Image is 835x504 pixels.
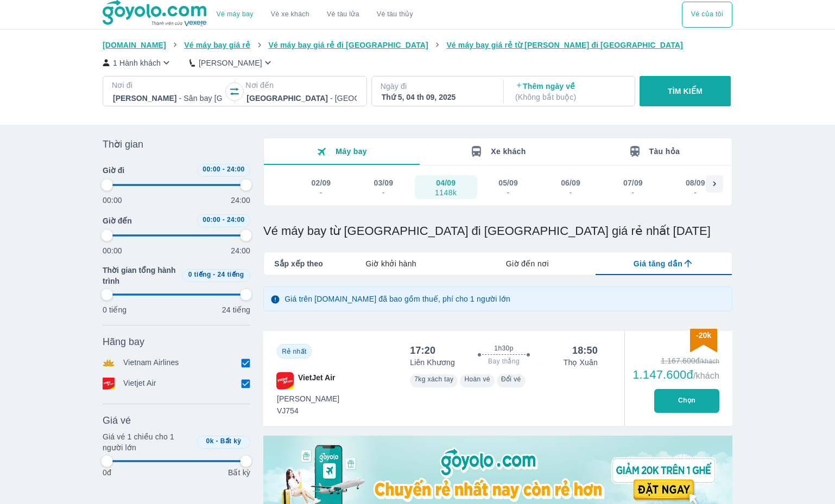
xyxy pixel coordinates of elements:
p: 0đ [103,467,111,478]
div: 02/09 [312,177,331,188]
span: VietJet Air [298,372,335,390]
span: Tàu hỏa [649,147,680,156]
span: Rẻ nhất [282,348,306,355]
div: 1.147.600đ [632,368,719,381]
span: Máy bay [336,147,367,156]
span: - [216,437,218,445]
p: TÌM KIẾM [668,86,703,97]
button: Vé tàu thủy [368,2,422,28]
nav: breadcrumb [103,40,732,50]
div: 17:20 [410,344,435,357]
div: 08/09 [686,177,705,188]
p: ( Không bắt buộc ) [515,92,625,103]
span: VJ754 [277,405,339,416]
p: Thọ Xuân [564,357,598,368]
div: 06/09 [561,177,580,188]
p: Giá vé 1 chiều cho 1 người lớn [103,431,193,453]
div: 18:50 [572,344,598,357]
span: Vé máy bay giá rẻ đi [GEOGRAPHIC_DATA] [269,41,428,49]
p: 24:00 [231,245,250,256]
button: [PERSON_NAME] [189,57,274,68]
span: 1h30p [494,344,513,353]
a: Vé xe khách [271,10,309,18]
div: - [561,188,580,197]
span: 24:00 [227,216,245,224]
p: 00:00 [103,195,122,206]
span: [PERSON_NAME] [277,393,339,404]
img: discount [690,329,717,352]
span: 24:00 [227,165,245,173]
span: Vé máy bay giá rẻ từ [PERSON_NAME] đi [GEOGRAPHIC_DATA] [446,41,683,49]
span: Vé máy bay giá rẻ [184,41,250,49]
button: Vé của tôi [682,2,732,28]
span: 00:00 [203,165,220,173]
span: [DOMAIN_NAME] [103,41,166,49]
div: 1148k [435,188,457,197]
div: choose transportation mode [682,2,732,28]
span: -20k [696,331,711,340]
div: 07/09 [623,177,643,188]
span: - [223,216,225,224]
p: Liên Khương [410,357,455,368]
div: 1.167.600đ [632,355,719,366]
span: - [213,271,215,278]
a: Vé máy bay [217,10,254,18]
span: Giờ khởi hành [366,258,416,269]
span: Thời gian tổng hành trình [103,265,178,286]
p: Ngày đi [381,81,492,92]
span: Hoàn vé [464,375,490,383]
div: - [499,188,517,197]
p: 24 tiếng [222,304,250,315]
div: lab API tabs example [323,252,732,275]
div: - [312,188,331,197]
p: 00:00 [103,245,122,256]
p: 0 tiếng [103,304,126,315]
span: /khách [693,371,719,380]
button: Chọn [654,389,719,413]
span: Giá vé [103,414,131,427]
button: TÌM KIẾM [640,76,730,106]
span: Giờ đến nơi [506,258,549,269]
span: 00:00 [203,216,220,224]
img: VJ [276,372,294,390]
span: Giá tăng dần [634,258,682,269]
p: 24:00 [231,195,250,206]
div: 05/09 [498,177,518,188]
div: - [374,188,393,197]
p: Thêm ngày về [515,81,625,103]
div: 03/09 [374,177,393,188]
span: Sắp xếp theo [274,258,323,269]
span: 0 tiếng [188,271,211,278]
h1: Vé máy bay từ [GEOGRAPHIC_DATA] đi [GEOGRAPHIC_DATA] giá rẻ nhất [DATE] [263,224,732,239]
span: Bất kỳ [220,437,242,445]
span: 24 tiếng [218,271,244,278]
div: scrollable day and price [290,175,706,199]
p: 1 Hành khách [113,58,161,68]
a: Vé tàu lửa [318,2,368,28]
p: Nơi đến [245,80,357,91]
p: Vietjet Air [123,378,156,390]
span: 7kg xách tay [414,375,453,383]
p: Vietnam Airlines [123,357,179,369]
div: 04/09 [436,177,456,188]
p: Giá trên [DOMAIN_NAME] đã bao gồm thuế, phí cho 1 người lớn [284,294,510,304]
span: Đổi vé [501,375,521,383]
div: - [624,188,642,197]
p: Nơi đi [112,80,224,91]
p: Bất kỳ [228,467,250,478]
span: Giờ đi [103,165,124,176]
div: Thứ 5, 04 th 09, 2025 [382,92,491,103]
div: - [686,188,705,197]
span: 0k [206,437,214,445]
span: Xe khách [491,147,526,156]
span: Giờ đến [103,215,132,226]
span: Hãng bay [103,335,144,348]
span: - [223,165,225,173]
span: Thời gian [103,138,143,151]
p: [PERSON_NAME] [199,58,262,68]
button: 1 Hành khách [103,57,172,68]
div: choose transportation mode [208,2,422,28]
